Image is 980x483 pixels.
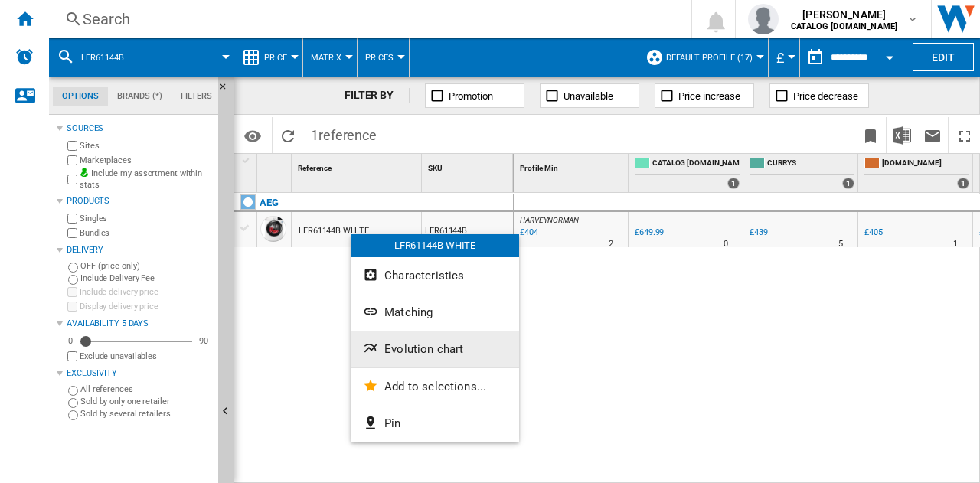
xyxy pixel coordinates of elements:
button: Characteristics [351,257,519,294]
span: Evolution chart [384,342,463,356]
div: LFR61144B WHITE [351,234,519,257]
span: Matching [384,305,433,319]
button: Pin... [351,405,519,442]
span: Pin [384,416,400,430]
button: Add to selections... [351,368,519,405]
span: Characteristics [384,269,464,282]
span: Add to selections... [384,380,486,393]
button: Evolution chart [351,331,519,367]
button: Matching [351,294,519,331]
